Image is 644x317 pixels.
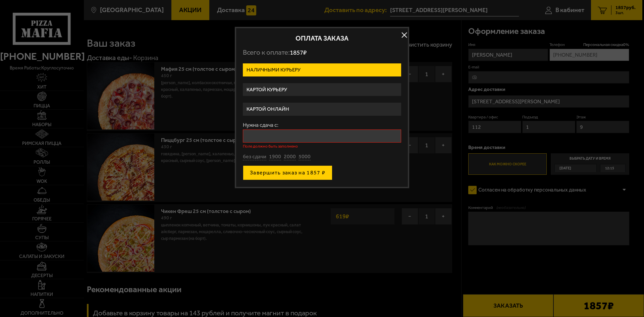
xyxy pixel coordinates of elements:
[243,165,332,180] button: Завершить заказ на 1857 ₽
[269,153,281,161] button: 1900
[243,122,401,128] label: Нужна сдача с:
[243,103,401,116] label: Картой онлайн
[284,153,296,161] button: 2000
[243,35,401,42] h2: Оплата заказа
[243,153,266,161] button: без сдачи
[299,153,311,161] button: 5000
[290,49,307,56] span: 1857 ₽
[243,144,401,148] p: Поле должно быть заполнено
[243,83,401,96] label: Картой курьеру
[243,63,401,76] label: Наличными курьеру
[243,48,401,57] p: Всего к оплате:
